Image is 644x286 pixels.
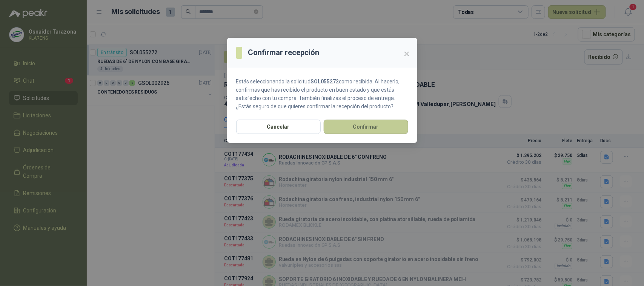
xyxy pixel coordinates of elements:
p: Estás seleccionando la solicitud como recibida. Al hacerlo, confirmas que has recibido el product... [236,77,408,111]
strong: SOL055272 [311,78,339,85]
h3: Confirmar recepción [248,47,320,58]
button: Close [401,48,413,60]
button: Cancelar [236,120,321,134]
span: close [404,51,410,57]
button: Confirmar [324,120,408,134]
